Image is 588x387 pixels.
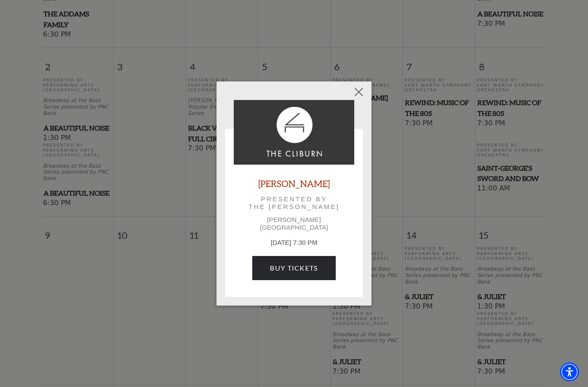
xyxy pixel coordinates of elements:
p: [DATE] 7:30 PM [234,238,354,248]
button: Close [351,84,367,100]
a: Buy Tickets [252,256,335,280]
p: [PERSON_NAME][GEOGRAPHIC_DATA] [234,216,354,231]
p: Presented by The [PERSON_NAME] [246,195,342,211]
div: Accessibility Menu [560,362,579,381]
img: Beatrice Rana [234,100,354,165]
a: [PERSON_NAME] [258,178,330,189]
